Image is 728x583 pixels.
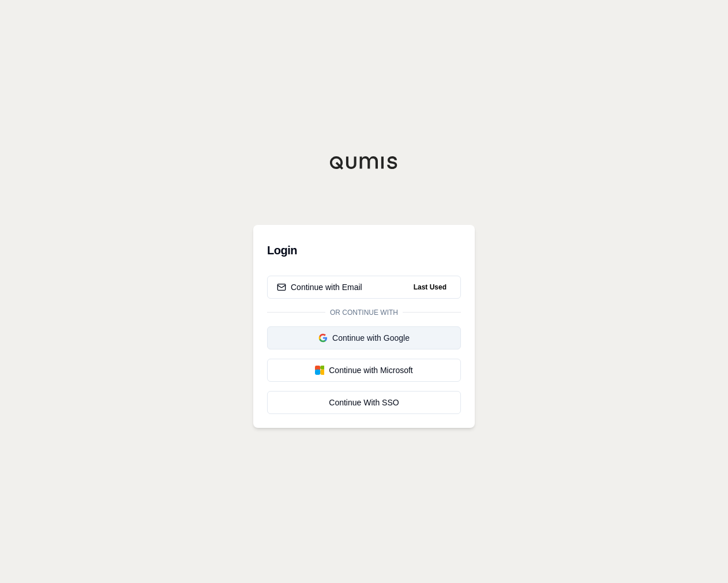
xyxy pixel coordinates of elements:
div: Continue with Microsoft [277,364,451,376]
button: Continue with EmailLast Used [267,276,461,299]
a: Continue With SSO [267,391,461,414]
button: Continue with Microsoft [267,359,461,382]
img: Qumis [329,156,399,170]
span: Last Used [409,280,451,294]
div: Continue with Email [277,281,362,293]
div: Continue With SSO [277,397,451,408]
span: Or continue with [325,308,403,317]
h3: Login [267,239,461,262]
button: Continue with Google [267,326,461,349]
div: Continue with Google [277,332,451,344]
